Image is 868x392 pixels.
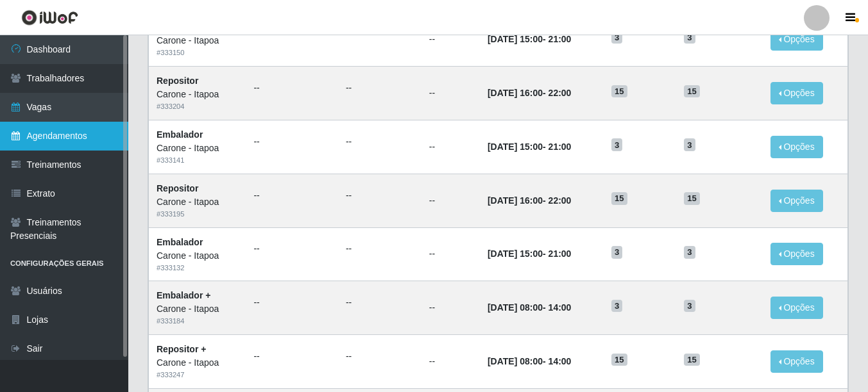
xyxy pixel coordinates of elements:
[488,34,571,44] strong: -
[488,249,571,259] strong: -
[253,296,330,309] ul: --
[684,31,695,44] span: 3
[157,155,238,166] div: # 333141
[770,28,823,51] button: Opções
[549,195,572,206] time: 22:00
[549,34,572,44] time: 21:00
[157,34,238,47] div: Carone - Itapoa
[770,82,823,104] button: Opções
[346,81,414,95] ul: --
[157,370,238,380] div: # 333247
[488,356,543,366] time: [DATE] 08:00
[488,34,543,44] time: [DATE] 15:00
[157,316,238,327] div: # 333184
[488,302,543,313] time: [DATE] 08:00
[21,10,78,26] img: CoreUI Logo
[549,88,572,98] time: 22:00
[157,237,203,247] strong: Embalador
[253,135,330,149] ul: --
[611,138,623,151] span: 3
[157,356,238,370] div: Carone - Itapoa
[421,227,480,281] td: --
[253,81,330,95] ul: --
[488,302,571,313] strong: -
[253,242,330,256] ul: --
[611,31,623,44] span: 3
[549,356,572,366] time: 14:00
[346,350,414,363] ul: --
[549,302,572,313] time: 14:00
[157,249,238,263] div: Carone - Itapoa
[611,354,627,366] span: 15
[770,243,823,265] button: Opções
[253,350,330,363] ul: --
[157,76,198,86] strong: Repositor
[421,335,480,389] td: --
[770,350,823,373] button: Opções
[611,300,623,313] span: 3
[488,249,543,259] time: [DATE] 15:00
[346,135,414,149] ul: --
[684,192,700,205] span: 15
[684,300,695,313] span: 3
[421,67,480,120] td: --
[421,120,480,174] td: --
[488,195,543,206] time: [DATE] 16:00
[421,13,480,67] td: --
[684,246,695,259] span: 3
[346,296,414,309] ul: --
[684,354,700,366] span: 15
[157,183,198,193] strong: Repositor
[770,190,823,212] button: Opções
[549,249,572,259] time: 21:00
[611,85,627,98] span: 15
[157,344,206,354] strong: Repositor +
[611,246,623,259] span: 3
[253,189,330,202] ul: --
[611,192,627,205] span: 15
[488,142,543,152] time: [DATE] 15:00
[488,142,571,152] strong: -
[549,142,572,152] time: 21:00
[488,356,571,366] strong: -
[421,281,480,335] td: --
[770,297,823,319] button: Opções
[346,242,414,256] ul: --
[488,195,571,206] strong: -
[157,290,210,300] strong: Embalador +
[488,88,543,98] time: [DATE] 16:00
[157,142,238,155] div: Carone - Itapoa
[684,85,700,98] span: 15
[346,189,414,202] ul: --
[488,88,571,98] strong: -
[157,302,238,316] div: Carone - Itapoa
[157,195,238,209] div: Carone - Itapoa
[157,88,238,101] div: Carone - Itapoa
[684,138,695,151] span: 3
[421,174,480,227] td: --
[770,136,823,158] button: Opções
[157,129,203,140] strong: Embalador
[157,47,238,58] div: # 333150
[157,209,238,220] div: # 333195
[157,101,238,112] div: # 333204
[157,263,238,274] div: # 333132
